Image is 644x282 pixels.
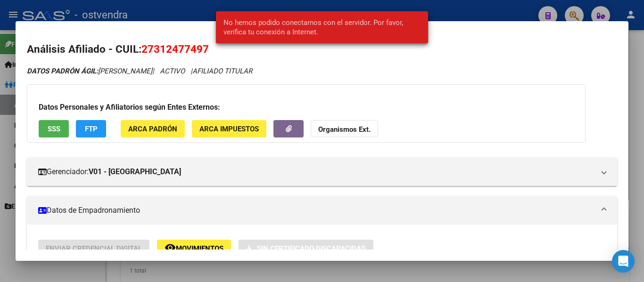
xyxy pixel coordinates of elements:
[27,67,252,75] i: | ACTIVO |
[27,196,617,225] mat-expansion-panel-header: Datos de Empadronamiento
[27,158,617,186] mat-expansion-panel-header: Gerenciador:V01 - [GEOGRAPHIC_DATA]
[165,242,176,253] mat-icon: remove_red_eye
[27,67,98,75] strong: DATOS PADRÓN ÁGIL:
[27,67,152,75] span: [PERSON_NAME]
[199,125,259,133] span: ARCA Impuestos
[239,240,373,257] button: Sin Certificado Discapacidad
[38,205,594,216] mat-panel-title: Datos de Empadronamiento
[38,240,149,257] button: Enviar Credencial Digital
[192,120,266,137] button: ARCA Impuestos
[128,125,177,133] span: ARCA Padrón
[257,244,366,253] span: Sin Certificado Discapacidad
[85,125,98,133] span: FTP
[311,120,378,137] button: Organismos Ext.
[48,125,60,133] span: SSS
[38,166,594,177] mat-panel-title: Gerenciador:
[176,244,223,253] span: Movimientos
[27,41,617,57] h2: Análisis Afiliado - CUIL:
[121,120,185,137] button: ARCA Padrón
[89,166,181,177] strong: V01 - [GEOGRAPHIC_DATA]
[223,18,421,37] span: No hemos podido conectarnos con el servidor. Por favor, verifica tu conexión a Internet.
[612,250,635,273] div: Open Intercom Messenger
[192,67,252,75] span: AFILIADO TITULAR
[157,240,231,257] button: Movimientos
[46,244,142,253] span: Enviar Credencial Digital
[39,120,69,137] button: SSS
[141,43,209,55] span: 27312477497
[76,120,106,137] button: FTP
[39,102,574,113] h3: Datos Personales y Afiliatorios según Entes Externos:
[318,125,371,134] strong: Organismos Ext.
